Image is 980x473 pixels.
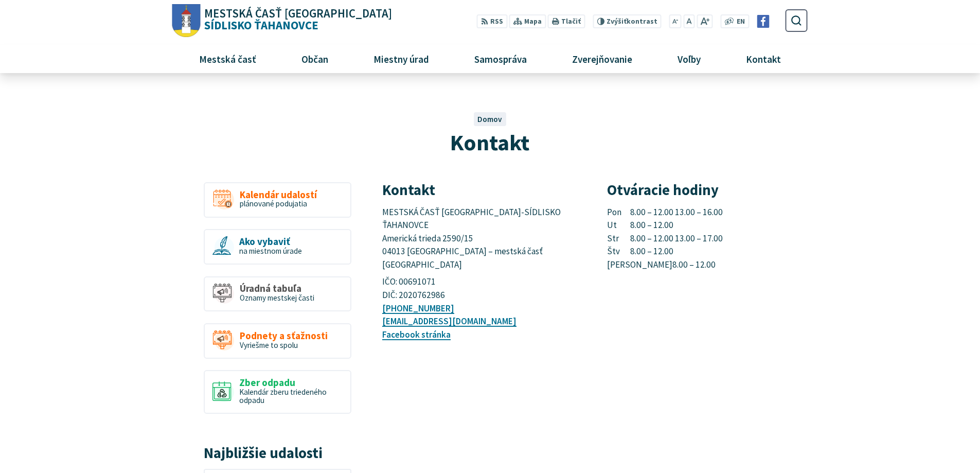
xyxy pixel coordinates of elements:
[204,445,351,461] h3: Najbližšie udalosti
[180,45,275,73] a: Mestská časť
[354,45,448,73] a: Miestny úrad
[669,14,682,28] button: Zmenšiť veľkosť písma
[240,293,314,303] span: Oznamy mestskej časti
[757,15,770,28] img: Prejsť na Facebook stránku
[607,182,808,198] h3: Otváracie hodiny
[734,16,748,27] a: EN
[240,199,307,208] span: plánované podujatia
[240,340,298,350] span: Vyriešme to spolu
[201,8,393,31] span: Sídlisko Ťahanovce
[593,14,661,28] button: Zvýšiťkontrast
[568,45,636,73] span: Zverejňovanie
[204,370,351,414] a: Zber odpadu Kalendár zberu triedeného odpadu
[607,219,631,232] span: Ut
[477,114,502,124] a: Domov
[195,45,260,73] span: Mestská časť
[369,45,433,73] span: Miestny úrad
[737,16,745,27] span: EN
[659,45,720,73] a: Voľby
[239,377,343,388] span: Zber odpadu
[382,329,451,340] a: Facebook stránka
[683,14,694,28] button: Nastaviť pôvodnú veľkosť písma
[172,4,201,38] img: Prejsť na domovskú stránku
[382,182,583,198] h3: Kontakt
[607,206,631,219] span: Pon
[490,16,503,27] span: RSS
[524,16,542,27] span: Mapa
[382,303,454,314] a: [PHONE_NUMBER]
[607,258,672,272] span: [PERSON_NAME]
[240,330,328,341] span: Podnety a sťažnosti
[240,189,317,200] span: Kalendár udalostí
[561,17,581,26] span: Tlačiť
[297,45,332,73] span: Občan
[204,229,351,265] a: Ako vybaviť na miestnom úrade
[477,14,507,28] a: RSS
[509,14,546,28] a: Mapa
[450,128,529,156] span: Kontakt
[382,275,583,302] p: IČO: 00691071 DIČ: 2020762986
[554,45,651,73] a: Zverejňovanie
[172,4,392,38] a: Logo Sídlisko Ťahanovce, prejsť na domovskú stránku.
[607,17,657,26] span: kontrast
[204,182,351,218] a: Kalendár udalostí plánované podujatia
[607,17,627,26] span: Zvýšiť
[456,45,546,73] a: Samospráva
[607,245,631,258] span: Štv
[607,232,631,246] span: Str
[240,283,314,294] span: Úradná tabuľa
[697,14,712,28] button: Zväčšiť veľkosť písma
[674,45,705,73] span: Voľby
[382,316,516,327] a: [EMAIL_ADDRESS][DOMAIN_NAME]
[239,246,302,256] span: na miestnom úrade
[382,206,562,271] span: MESTSKÁ ČASŤ [GEOGRAPHIC_DATA]-SÍDLISKO ŤAHANOVCE Americká trieda 2590/15 04013 [GEOGRAPHIC_DATA]...
[548,14,585,28] button: Tlačiť
[204,323,351,359] a: Podnety a sťažnosti Vyriešme to spolu
[204,8,392,20] span: Mestská časť [GEOGRAPHIC_DATA]
[282,45,347,73] a: Občan
[239,387,327,406] span: Kalendár zberu triedeného odpadu
[204,276,351,312] a: Úradná tabuľa Oznamy mestskej časti
[742,45,785,73] span: Kontakt
[607,206,808,272] p: 8.00 – 12.00 13.00 – 16.00 8.00 – 12.00 8.00 – 12.00 13.00 – 17.00 8.00 – 12.00 8.00 – 12.00
[727,45,800,73] a: Kontakt
[239,236,302,247] span: Ako vybaviť
[470,45,530,73] span: Samospráva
